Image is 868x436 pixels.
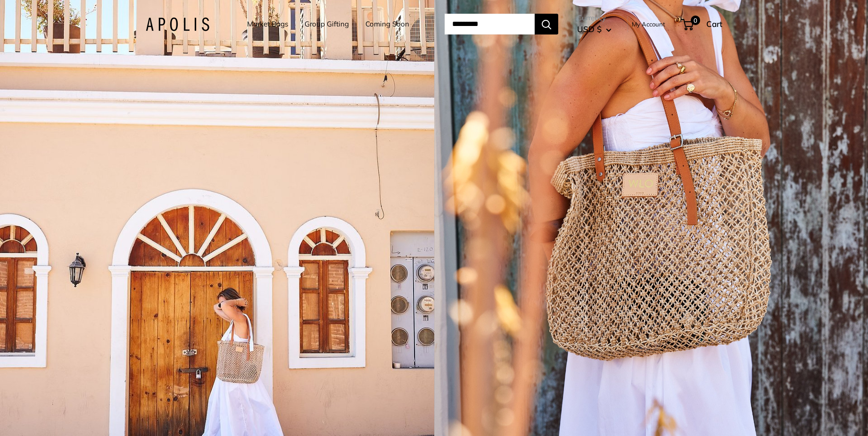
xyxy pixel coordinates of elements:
[247,17,288,31] a: Market Bags
[577,22,612,37] button: USD $
[577,24,602,34] span: USD $
[365,17,409,31] a: Coming Soon
[632,18,665,30] a: My Account
[445,14,535,34] input: Search...
[691,16,700,25] span: 0
[535,14,558,34] button: Search
[146,17,209,31] img: Apolis
[577,11,612,25] span: Currency
[682,17,722,32] a: 0 Cart
[305,17,349,31] a: Group Gifting
[706,19,722,29] span: Cart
